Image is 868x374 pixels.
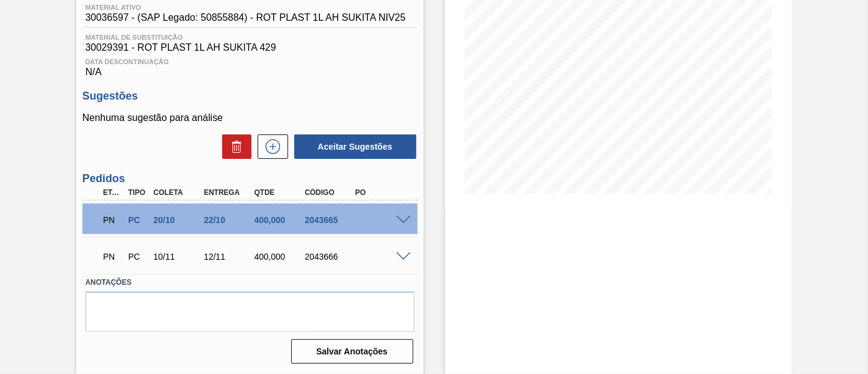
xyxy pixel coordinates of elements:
div: Excluir Sugestões [216,134,251,159]
h3: Pedidos [82,172,418,185]
span: Material ativo [85,4,406,11]
div: Pedido de Compra [125,252,150,262]
span: Data Descontinuação [85,58,414,65]
div: Nova sugestão [251,134,288,159]
div: 12/11/2025 [201,252,256,262]
div: Pedido de Compra [125,215,150,225]
span: Material de Substituição [85,34,414,41]
div: 10/11/2025 [150,252,205,262]
p: PN [103,215,121,225]
div: Tipo [125,188,150,197]
div: PO [352,188,407,197]
div: 400,000 [251,215,306,225]
button: Salvar Anotações [291,339,413,364]
div: 22/10/2025 [201,215,256,225]
p: Nenhuma sugestão para análise [82,112,418,123]
div: Coleta [150,188,205,197]
label: Anotações [85,274,414,291]
div: Etapa [100,188,125,197]
div: N/A [82,53,418,78]
div: Entrega [201,188,256,197]
div: 20/10/2025 [150,215,205,225]
p: PN [103,252,121,262]
div: Código [302,188,356,197]
div: Pedido em Negociação [100,243,125,270]
button: Aceitar Sugestões [294,134,416,159]
div: Pedido em Negociação [100,207,125,233]
div: 2043665 [302,215,356,225]
div: 2043666 [302,252,356,262]
span: 30036597 - (SAP Legado: 50855884) - ROT PLAST 1L AH SUKITA NIV25 [85,12,406,23]
h3: Sugestões [82,90,418,103]
div: Aceitar Sugestões [288,133,418,160]
span: 30029391 - ROT PLAST 1L AH SUKITA 429 [85,42,414,53]
div: Qtde [251,188,306,197]
div: 400,000 [251,252,306,262]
